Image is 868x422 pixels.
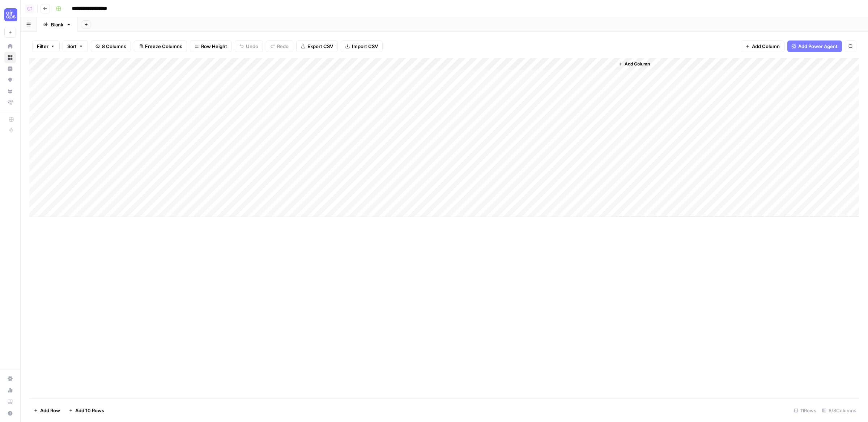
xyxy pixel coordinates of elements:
button: Row Height [190,41,232,52]
span: Redo [277,43,289,50]
button: Redo [266,41,293,52]
button: Add Column [615,59,653,69]
span: Import CSV [352,43,378,50]
a: Home [4,41,16,52]
button: 8 Columns [91,41,131,52]
span: Add Column [752,43,780,50]
button: Undo [235,41,263,52]
span: Sort [67,43,77,50]
a: Usage [4,384,16,396]
a: Blank [37,17,77,32]
div: 11 Rows [791,405,819,416]
a: Learning Hub [4,396,16,408]
button: Sort [63,41,88,52]
button: Workspace: AirOps U Cohort 1 [4,6,16,24]
span: Filter [37,43,48,50]
span: Add Power Agent [798,43,838,50]
a: Browse [4,52,16,63]
a: Your Data [4,85,16,97]
span: Add 10 Rows [75,407,104,414]
button: Freeze Columns [134,41,187,52]
span: Freeze Columns [145,43,182,50]
button: Add Power Agent [787,41,842,52]
a: Opportunities [4,74,16,86]
a: Flightpath [4,97,16,108]
a: Insights [4,63,16,74]
button: Export CSV [296,41,338,52]
button: Import CSV [341,41,383,52]
span: Export CSV [307,43,333,50]
span: Row Height [201,43,227,50]
button: Filter [32,41,60,52]
a: Settings [4,373,16,384]
button: Help + Support [4,408,16,419]
button: Add Row [29,405,64,416]
button: Add Column [741,41,784,52]
div: Blank [51,21,63,28]
span: 8 Columns [102,43,126,50]
button: Add 10 Rows [64,405,109,416]
span: Undo [246,43,258,50]
span: Add Column [625,61,650,67]
span: Add Row [40,407,60,414]
img: AirOps U Cohort 1 Logo [4,8,17,21]
div: 8/8 Columns [819,405,859,416]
